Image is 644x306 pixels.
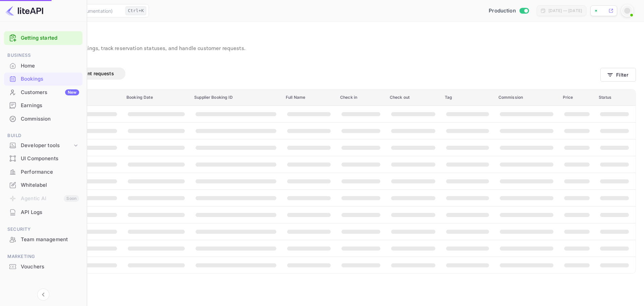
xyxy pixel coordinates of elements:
[21,62,79,70] div: Home
[441,89,494,106] th: Tag
[8,68,600,80] div: account-settings tabs
[4,59,83,72] a: Home
[386,89,441,106] th: Check out
[548,8,582,14] div: [DATE] — [DATE]
[4,260,83,273] a: Vouchers
[190,89,282,106] th: Supplier Booking ID
[21,236,79,244] div: Team management
[37,289,49,301] button: Collapse navigation
[21,89,79,96] div: Customers
[494,89,559,106] th: Commission
[122,89,190,106] th: Booking Date
[4,59,83,73] div: Home
[4,179,83,191] a: Whitelabel
[4,166,83,179] div: Performance
[4,226,83,233] span: Security
[8,45,636,53] p: View and manage all hotel bookings, track reservation statuses, and handle customer requests.
[4,73,83,86] div: Bookings
[4,113,83,126] div: Commission
[600,68,636,82] button: Filter
[336,89,386,106] th: Check in
[4,233,83,246] div: Team management
[559,89,595,106] th: Price
[4,152,83,165] div: UI Components
[125,6,146,15] div: Ctrl+K
[4,253,83,260] span: Marketing
[4,140,83,151] div: Developer tools
[8,89,636,273] table: booking table
[21,155,79,163] div: UI Components
[21,115,79,123] div: Commission
[489,7,516,15] span: Production
[21,263,79,271] div: Vouchers
[21,34,79,42] a: Getting started
[21,168,79,176] div: Performance
[486,7,531,15] div: Switch to Sandbox mode
[5,5,43,16] img: LiteAPI logo
[4,206,83,218] a: API Logs
[4,233,83,246] a: Team management
[64,71,114,76] span: Amendment requests
[4,260,83,273] div: Vouchers
[4,31,83,45] div: Getting started
[21,181,79,189] div: Whitelabel
[4,113,83,125] a: Commission
[21,75,79,83] div: Bookings
[21,142,72,149] div: Developer tools
[4,73,83,85] a: Bookings
[4,52,83,59] span: Business
[4,99,83,112] div: Earnings
[4,86,83,98] a: CustomersNew
[4,152,83,165] a: UI Components
[8,30,636,43] p: Bookings
[4,99,83,112] a: Earnings
[4,206,83,219] div: API Logs
[4,132,83,139] span: Build
[595,89,636,106] th: Status
[4,166,83,178] a: Performance
[65,89,79,95] div: New
[21,209,79,216] div: API Logs
[21,102,79,110] div: Earnings
[282,89,336,106] th: Full Name
[4,179,83,192] div: Whitelabel
[4,86,83,99] div: CustomersNew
